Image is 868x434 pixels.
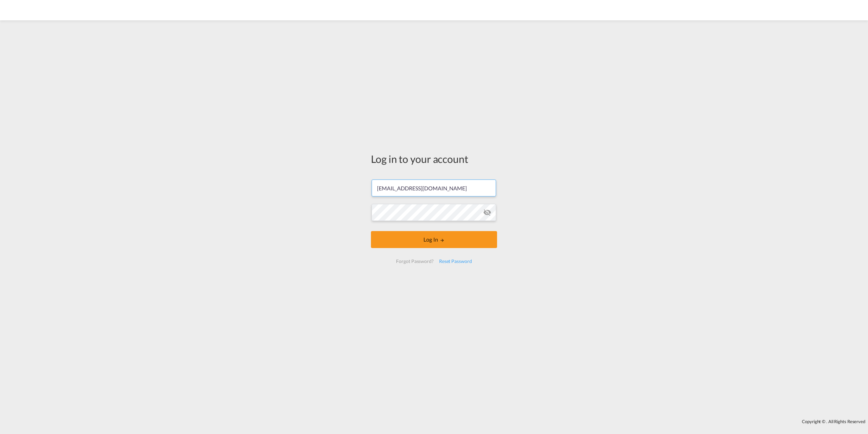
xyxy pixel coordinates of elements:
[436,255,475,267] div: Reset Password
[372,180,496,196] input: Enter email/phone number
[371,231,497,248] button: LOGIN
[483,208,491,216] md-icon: icon-eye-off
[371,152,497,166] div: Log in to your account
[393,255,436,267] div: Forgot Password?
